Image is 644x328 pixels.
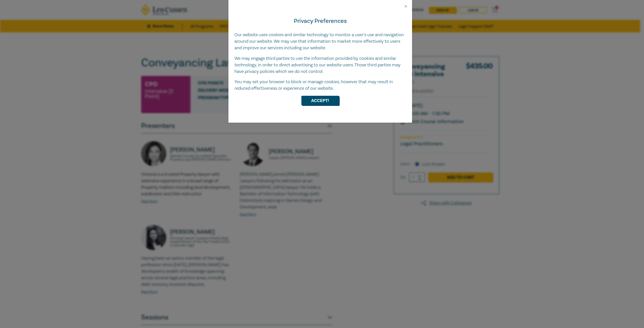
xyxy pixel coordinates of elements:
[234,32,406,51] p: Our website uses cookies and similar technology to monitor a user’s use and navigation around our...
[234,79,406,92] p: You may set your browser to block or manage cookies, however that may result in reduced effective...
[234,55,406,75] p: We may engage third parties to use the information provided by cookies and similar technology, in...
[301,96,339,105] button: Accept!
[404,4,408,9] button: Close
[234,17,406,26] h4: Privacy Preferences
